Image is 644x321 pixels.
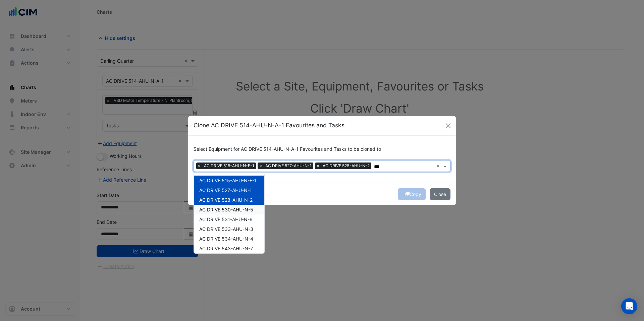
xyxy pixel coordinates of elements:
[321,163,371,169] span: AC DRIVE 528-AHU-N-2
[199,178,257,183] span: AC DRIVE 515-AHU-N-F-1
[196,163,202,169] span: ×
[621,298,637,314] div: Open Intercom Messenger
[194,146,450,152] h6: Select Equipment for AC DRIVE 514-AHU-N-A-1 Favourites and Tasks to be cloned to
[199,187,252,193] span: AC DRIVE 527-AHU-N-1
[258,163,264,169] span: ×
[199,197,253,203] span: AC DRIVE 528-AHU-N-2
[436,163,442,170] span: Clear
[199,236,253,242] span: AC DRIVE 534-AHU-N-4
[199,207,253,212] span: AC DRIVE 530-AHU-N-5
[430,188,450,200] button: Close
[199,216,253,222] span: AC DRIVE 531-AHU-N-6
[443,121,453,131] button: Close
[199,246,253,251] span: AC DRIVE 543-AHU-N-7
[264,163,313,169] span: AC DRIVE 527-AHU-N-1
[194,121,344,130] h5: Clone AC DRIVE 514-AHU-N-A-1 Favourites and Tasks
[202,163,256,169] span: AC DRIVE 515-AHU-N-F-1
[315,163,321,169] span: ×
[194,173,265,254] ng-dropdown-panel: Options list
[199,226,253,232] span: AC DRIVE 533-AHU-N-3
